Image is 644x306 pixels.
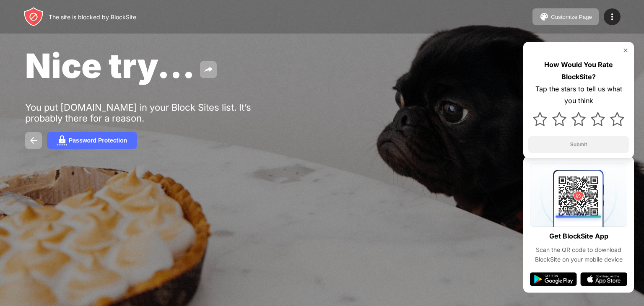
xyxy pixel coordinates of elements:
[530,163,627,227] img: qrcode.svg
[539,12,549,22] img: pallet.svg
[533,112,547,126] img: star.svg
[47,132,137,149] button: Password Protection
[610,112,624,126] img: star.svg
[528,83,629,107] div: Tap the stars to tell us what you think
[549,230,608,242] div: Get BlockSite App
[580,272,627,286] img: app-store.svg
[532,8,599,25] button: Customize Page
[571,112,586,126] img: star.svg
[49,13,136,21] div: The site is blocked by BlockSite
[25,45,195,86] span: Nice try...
[530,245,627,264] div: Scan the QR code to download BlockSite on your mobile device
[69,137,127,144] div: Password Protection
[57,135,67,145] img: password.svg
[29,135,39,145] img: back.svg
[552,112,566,126] img: star.svg
[591,112,605,126] img: star.svg
[25,102,284,124] div: You put [DOMAIN_NAME] in your Block Sites list. It’s probably there for a reason.
[203,65,213,75] img: share.svg
[528,59,629,83] div: How Would You Rate BlockSite?
[622,47,629,54] img: rate-us-close.svg
[530,272,577,286] img: google-play.svg
[25,200,223,296] iframe: Banner
[551,14,592,20] div: Customize Page
[607,12,617,22] img: menu-icon.svg
[23,7,44,27] img: header-logo.svg
[528,136,629,153] button: Submit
